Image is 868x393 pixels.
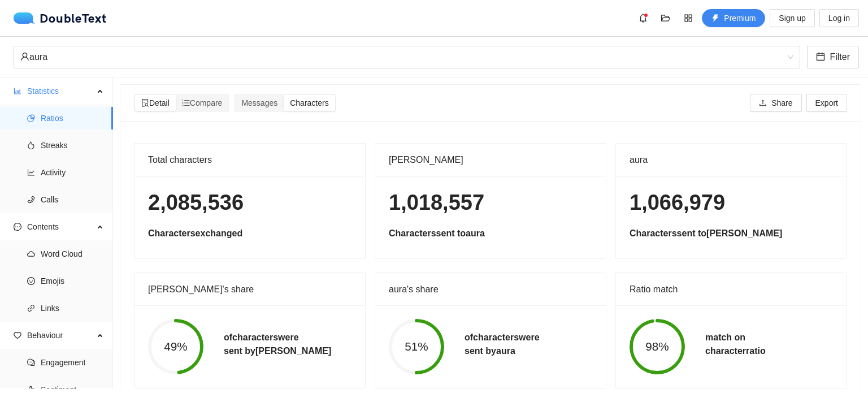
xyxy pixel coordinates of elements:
[148,273,351,305] div: [PERSON_NAME]'s share
[14,12,107,24] div: DoubleText
[816,52,825,63] span: calendar
[819,9,859,27] button: Log in
[148,189,351,216] h1: 2,085,536
[750,94,801,112] button: uploadShare
[148,144,351,176] div: Total characters
[815,97,838,109] span: Export
[14,87,21,95] span: bar-chart
[679,9,697,27] button: appstore
[634,9,652,27] button: bell
[27,196,35,204] span: phone
[14,12,107,24] a: logoDoubleText
[807,46,859,68] button: calendarFilter
[41,188,104,211] span: Calls
[27,169,35,176] span: line-chart
[465,331,540,358] h5: of characters were sent by aura
[389,273,592,305] div: aura's share
[41,243,104,265] span: Word Cloud
[41,351,104,374] span: Engagement
[182,99,190,107] span: ordered-list
[27,277,35,285] span: smile
[41,134,104,157] span: Streaks
[828,12,850,24] span: Log in
[830,50,850,64] span: Filter
[241,98,277,107] span: Messages
[389,144,592,176] div: [PERSON_NAME]
[141,99,149,107] span: file-search
[389,189,592,216] h1: 1,018,557
[27,359,35,366] span: comment
[20,46,793,68] span: aura
[635,14,652,23] span: bell
[20,46,783,68] div: aura
[630,144,833,176] div: aura
[182,98,223,107] span: Compare
[27,215,94,238] span: Contents
[630,341,685,353] span: 98%
[41,297,104,319] span: Links
[141,98,170,107] span: Detail
[290,98,328,107] span: Characters
[705,331,766,358] h5: match on character ratio
[771,97,792,109] span: Share
[20,52,29,61] span: user
[27,80,94,102] span: Statistics
[724,12,756,24] span: Premium
[14,223,21,231] span: message
[680,14,697,23] span: appstore
[657,14,674,23] span: folder-open
[657,9,675,27] button: folder-open
[27,304,35,312] span: link
[630,273,833,305] div: Ratio match
[702,9,765,27] button: thunderboltPremium
[389,341,444,353] span: 51%
[27,141,35,149] span: fire
[148,227,351,240] h5: Characters exchanged
[14,12,40,24] img: logo
[630,227,833,240] h5: Characters sent to [PERSON_NAME]
[711,14,719,23] span: thunderbolt
[148,341,203,353] span: 49%
[27,114,35,122] span: pie-chart
[41,107,104,129] span: Ratios
[14,331,21,339] span: heart
[27,324,94,347] span: Behaviour
[779,12,805,24] span: Sign up
[389,227,592,240] h5: Characters sent to aura
[806,94,847,112] button: Export
[224,331,331,358] h5: of characters were sent by [PERSON_NAME]
[41,161,104,184] span: Activity
[770,9,814,27] button: Sign up
[27,250,35,258] span: cloud
[41,270,104,292] span: Emojis
[759,99,767,108] span: upload
[630,189,833,216] h1: 1,066,979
